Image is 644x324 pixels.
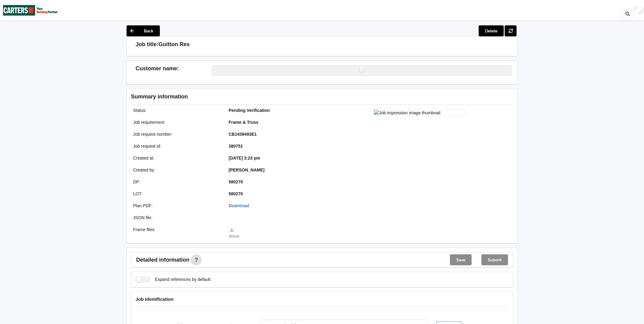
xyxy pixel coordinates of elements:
b: 380751 [229,144,243,149]
b: 580270 [229,179,243,184]
b: 580270 [229,191,243,196]
button: Back [127,25,160,36]
div: Created by : [129,167,225,173]
div: JSON file : [129,215,225,221]
label: Expand references by default [136,276,211,283]
div: Status : [129,107,225,113]
b: [PERSON_NAME] [229,168,264,172]
h3: Summary information [131,93,416,100]
div: Plan PDF : [129,203,225,209]
b: Frame & Truss [229,120,258,125]
div: Frame files : [129,226,225,239]
div: Created at : [129,155,225,161]
div: Job request number : [129,131,225,137]
img: Carters [3,0,58,20]
div: Job request id : [129,143,225,149]
h4: Job Identification [136,296,509,302]
a: Download [229,203,249,208]
div: DP : [129,179,225,185]
span: Detailed information [136,257,190,263]
b: Pending Verification [229,108,270,113]
h3: Customer name : [136,65,212,72]
div: Job requirement : [129,119,225,125]
a: Mitek [229,227,240,239]
h3: Job title: [136,41,159,48]
h3: Guitton Res [159,41,190,48]
img: Job impression image thumbnail [374,109,466,116]
div: LOT : [129,191,225,197]
button: Delete [479,25,504,36]
div: User Profile [634,6,644,15]
b: [DATE] 3:23 pm [229,156,260,160]
b: CB1439493E1 [229,132,257,137]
